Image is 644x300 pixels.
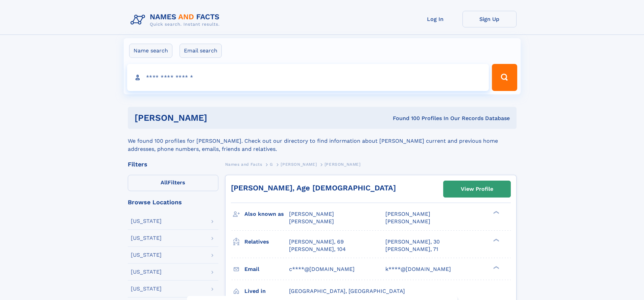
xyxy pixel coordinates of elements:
[281,162,317,167] span: [PERSON_NAME]
[289,211,334,217] span: [PERSON_NAME]
[300,115,510,122] div: Found 100 Profiles In Our Records Database
[131,235,162,241] div: [US_STATE]
[244,236,289,248] h3: Relatives
[129,44,172,58] label: Name search
[128,129,517,153] div: We found 100 profiles for [PERSON_NAME]. Check out our directory to find information about [PERSO...
[244,285,289,297] h3: Lived in
[244,263,289,275] h3: Email
[244,208,289,220] h3: Also known as
[492,64,517,91] button: Search Button
[231,184,396,192] a: [PERSON_NAME], Age [DEMOGRAPHIC_DATA]
[135,114,300,122] h1: [PERSON_NAME]
[131,269,162,275] div: [US_STATE]
[492,238,500,242] div: ❯
[289,246,346,253] a: [PERSON_NAME], 104
[385,246,438,253] a: [PERSON_NAME], 71
[127,64,489,91] input: search input
[385,211,430,217] span: [PERSON_NAME]
[281,160,317,168] a: [PERSON_NAME]
[289,218,334,225] span: [PERSON_NAME]
[325,162,361,167] span: [PERSON_NAME]
[289,238,344,246] a: [PERSON_NAME], 69
[128,11,225,29] img: Logo Names and Facts
[161,179,168,186] span: All
[180,44,222,58] label: Email search
[461,181,493,197] div: View Profile
[128,161,218,167] div: Filters
[131,218,162,224] div: [US_STATE]
[444,181,510,197] a: View Profile
[385,238,440,246] a: [PERSON_NAME], 30
[270,162,273,167] span: G
[131,252,162,258] div: [US_STATE]
[492,210,500,215] div: ❯
[225,160,262,168] a: Names and Facts
[462,11,517,27] a: Sign Up
[289,288,405,294] span: [GEOGRAPHIC_DATA], [GEOGRAPHIC_DATA]
[131,286,162,292] div: [US_STATE]
[128,175,218,191] label: Filters
[270,160,273,168] a: G
[385,218,430,225] span: [PERSON_NAME]
[128,199,218,205] div: Browse Locations
[408,11,462,27] a: Log In
[492,265,500,270] div: ❯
